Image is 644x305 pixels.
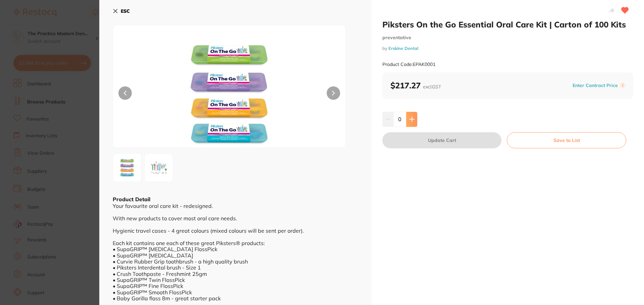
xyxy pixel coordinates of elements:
a: Erskine Dental [388,46,418,51]
small: preventative [382,35,633,41]
small: Product Code: EPAK0001 [382,62,435,67]
b: ESC [121,8,130,14]
label: i [620,83,625,88]
img: X185OTIyOC1qcGc [115,156,139,180]
span: excl. GST [423,84,441,90]
button: ESC [113,5,130,17]
small: by [382,46,633,51]
img: X185OTIyOC1qcGc [160,42,299,148]
h2: Piksters On the Go Essential Oral Care Kit | Carton of 100 Kits [382,19,633,29]
button: Enter Contract Price [571,82,620,89]
button: Save to List [507,132,626,148]
button: Update Cart [382,132,501,148]
img: YWhwLTEtanBn [147,156,171,180]
b: Product Detail [113,196,150,203]
b: $217.27 [390,80,441,90]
